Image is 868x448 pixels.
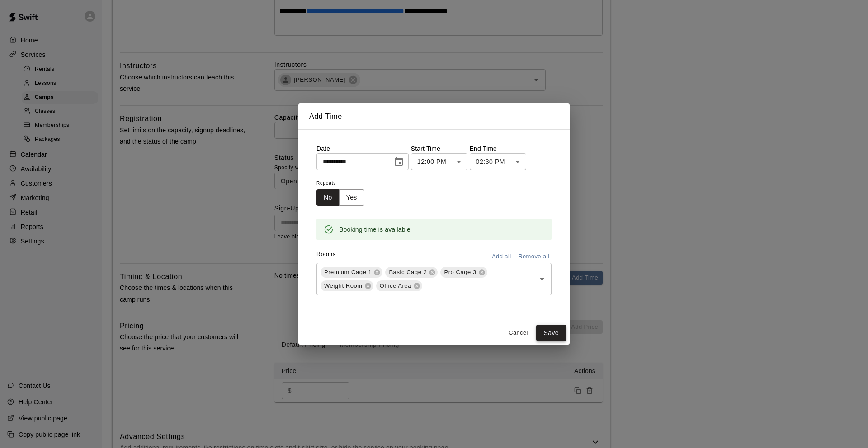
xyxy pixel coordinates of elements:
[385,267,438,278] div: Basic Cage 2
[321,280,373,291] div: Weight Room
[316,189,340,206] button: No
[516,250,552,264] button: Remove all
[376,280,422,291] div: Office Area
[321,268,375,277] span: Premium Cage 1
[316,144,409,153] p: Date
[316,189,364,206] div: outlined button group
[390,153,408,171] button: Choose date, selected date is Oct 25, 2025
[487,250,516,264] button: Add all
[316,177,372,190] span: Repeats
[470,144,526,153] p: End Time
[411,153,467,170] div: 12:00 PM
[470,153,526,170] div: 02:30 PM
[385,268,430,277] span: Basic Cage 2
[536,273,548,285] button: Open
[316,251,336,257] span: Rooms
[321,267,382,278] div: Premium Cage 1
[504,326,533,340] button: Cancel
[298,103,570,130] h2: Add Time
[536,325,566,341] button: Save
[339,189,364,206] button: Yes
[321,281,366,290] span: Weight Room
[339,221,410,238] div: Booking time is available
[440,267,487,278] div: Pro Cage 3
[376,281,415,290] span: Office Area
[440,268,480,277] span: Pro Cage 3
[411,144,467,153] p: Start Time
